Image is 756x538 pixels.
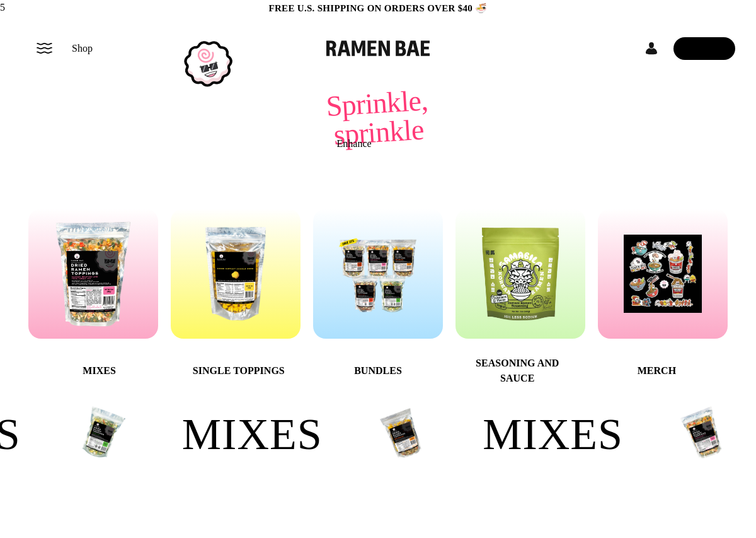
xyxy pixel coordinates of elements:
[182,410,323,459] span: Mixes
[325,84,428,151] span: Sprinkle, sprinkle
[308,351,447,390] a: Bundles
[638,365,676,376] span: Merch
[72,37,93,60] a: Shop
[83,365,116,376] span: Mixes
[169,351,308,390] a: Single Toppings
[336,136,371,155] div: Enhance
[448,351,587,390] a: Seasoning and Sauce
[483,410,623,459] span: Mixes
[193,365,285,376] span: Single Toppings
[673,33,735,64] div: Cart
[269,3,488,13] span: Free U.S. Shipping on Orders over $40 🍜
[72,41,93,56] span: Shop
[694,43,714,54] span: Cart
[476,358,559,383] span: Seasoning and Sauce
[587,351,726,390] a: Merch
[30,351,169,390] a: Mixes
[354,365,402,376] span: Bundles
[36,43,53,54] button: Mobile Menu Trigger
